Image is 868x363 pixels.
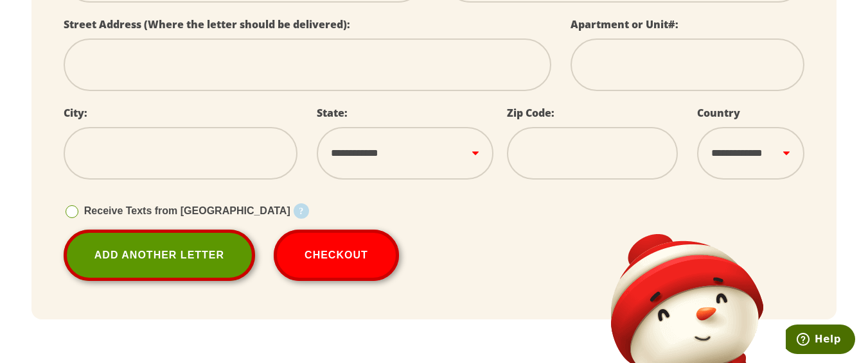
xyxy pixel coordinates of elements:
[64,230,255,281] a: Add Another Letter
[697,106,740,120] label: Country
[64,17,350,31] label: Street Address (Where the letter should be delivered):
[274,230,399,281] button: Checkout
[64,106,87,120] label: City:
[84,205,290,216] span: Receive Texts from [GEOGRAPHIC_DATA]
[507,106,554,120] label: Zip Code:
[571,17,678,31] label: Apartment or Unit#:
[317,106,348,120] label: State:
[786,325,855,357] iframe: Opens a widget where you can find more information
